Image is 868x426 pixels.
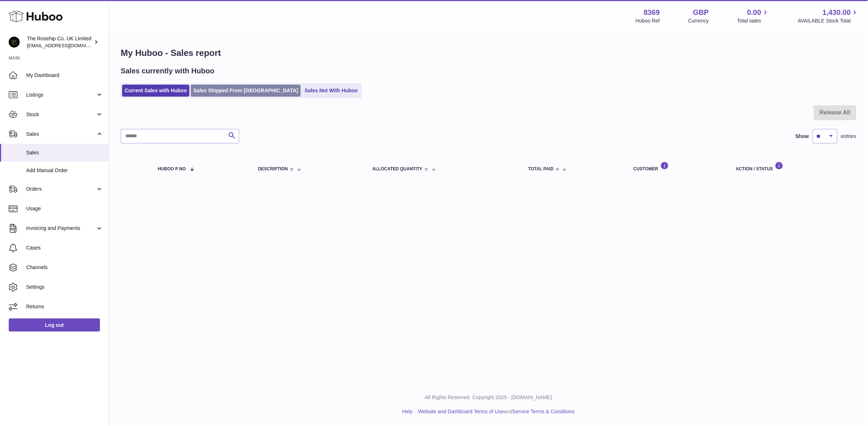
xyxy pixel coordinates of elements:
span: Listings [26,92,96,98]
a: Help [402,409,413,414]
span: Invoicing and Payments [26,225,96,232]
img: sales@eliteequineuk.com [9,37,20,48]
li: and [415,408,575,415]
a: Service Terms & Conditions [513,409,575,414]
span: ALLOCATED Quantity [372,167,422,171]
strong: 8369 [644,8,660,17]
div: Customer [634,162,722,171]
a: Sales Shipped From [GEOGRAPHIC_DATA] [191,85,301,97]
span: 1,430.00 [823,8,851,17]
span: Stock [26,111,96,118]
label: Show [796,133,809,140]
span: Total sales [737,17,769,24]
span: AVAILABLE Stock Total [798,17,859,24]
div: Action / Status [736,162,849,171]
span: Huboo P no [158,167,186,171]
span: [EMAIL_ADDRESS][DOMAIN_NAME] [27,42,107,48]
span: My Dashboard [26,72,103,79]
div: Currency [688,17,709,24]
span: Returns [26,303,103,310]
div: Huboo Ref [636,17,660,24]
span: Usage [26,205,103,212]
span: entries [841,133,856,140]
span: Description [258,167,288,171]
span: Add Manual Order [26,167,103,174]
h2: Sales currently with Huboo [121,66,214,76]
strong: GBP [693,8,709,17]
div: The Rosehip Co. UK Limited [27,35,92,49]
h1: My Huboo - Sales report [121,47,856,59]
span: Total paid [528,167,554,171]
span: Sales [26,149,103,156]
a: Website and Dashboard Terms of Use [418,409,504,414]
a: Sales Not With Huboo [302,85,360,97]
span: 0.00 [747,8,761,17]
p: All Rights Reserved. Copyright 2025 - [DOMAIN_NAME] [115,394,862,401]
a: 1,430.00 AVAILABLE Stock Total [798,8,859,24]
span: Sales [26,131,96,138]
span: Cases [26,244,103,251]
span: Channels [26,264,103,271]
a: 0.00 Total sales [737,8,769,24]
a: Log out [9,319,100,332]
span: Orders [26,186,96,192]
a: Current Sales with Huboo [122,85,189,97]
span: Settings [26,284,103,291]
